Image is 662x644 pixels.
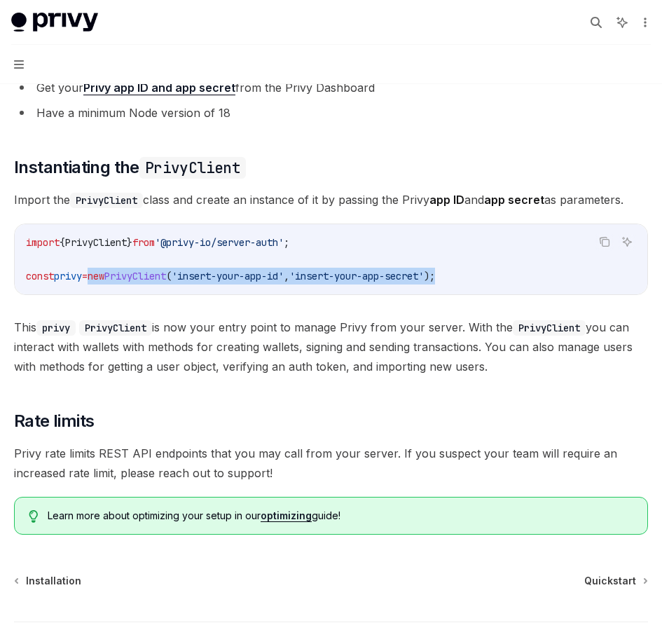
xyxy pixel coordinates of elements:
[155,236,284,249] span: '@privy-io/server-auth'
[595,233,614,251] button: Copy the contents from the code block
[14,317,648,376] span: This is now your entry point to manage Privy from your server. With the you can interact with wal...
[618,233,636,251] button: Ask AI
[484,193,544,207] strong: app secret
[166,270,172,282] span: (
[79,320,152,336] code: PrivyClient
[284,236,289,249] span: ;
[65,236,127,249] span: PrivyClient
[14,190,648,210] span: Import the class and create an instance of it by passing the Privy and as parameters.
[424,270,435,282] span: );
[54,270,82,282] span: privy
[584,574,636,588] span: Quickstart
[82,270,88,282] span: =
[14,103,648,123] li: Have a minimum Node version of 18
[584,574,647,588] a: Quickstart
[14,444,648,483] span: Privy rate limits REST API endpoints that you may call from your server. If you suspect your team...
[26,270,54,282] span: const
[88,270,104,282] span: new
[104,270,166,282] span: PrivyClient
[289,270,424,282] span: 'insert-your-app-secret'
[14,410,94,432] span: Rate limits
[48,509,633,523] span: Learn more about optimizing your setup in our guide!
[284,270,289,282] span: ,
[15,574,81,588] a: Installation
[172,270,284,282] span: 'insert-your-app-id'
[11,13,98,32] img: light logo
[60,236,65,249] span: {
[14,156,246,179] span: Instantiating the
[29,510,39,523] svg: Tip
[127,236,132,249] span: }
[261,509,312,522] a: optimizing
[429,193,464,207] strong: app ID
[26,236,60,249] span: import
[139,157,246,179] code: PrivyClient
[83,81,235,95] a: Privy app ID and app secret
[14,78,648,97] li: Get your from the Privy Dashboard
[637,13,651,32] button: More actions
[36,320,76,336] code: privy
[132,236,155,249] span: from
[70,193,143,208] code: PrivyClient
[26,574,81,588] span: Installation
[513,320,586,336] code: PrivyClient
